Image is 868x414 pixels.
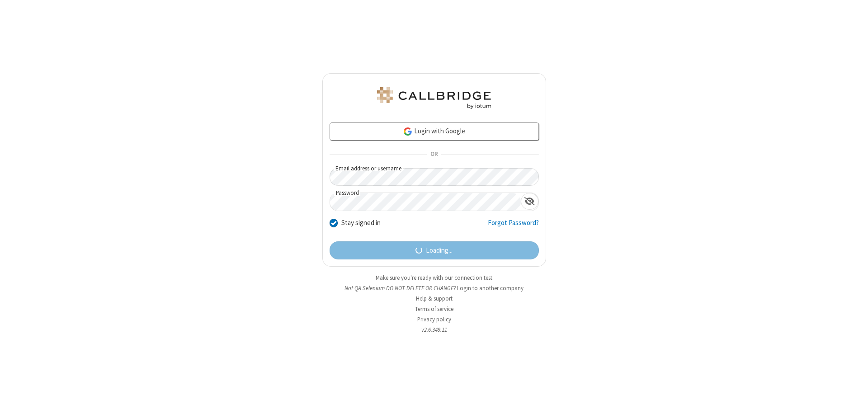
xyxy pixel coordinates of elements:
li: v2.6.349.11 [322,325,546,334]
a: Forgot Password? [488,218,539,235]
button: Loading... [330,241,539,259]
a: Help & support [416,295,453,302]
input: Password [330,193,521,211]
a: Terms of service [415,305,453,313]
img: QA Selenium DO NOT DELETE OR CHANGE [375,87,493,109]
a: Privacy policy [417,315,451,323]
div: Show password [521,193,538,210]
label: Stay signed in [341,218,381,228]
a: Make sure you're ready with our connection test [376,274,492,282]
a: Login with Google [330,122,539,141]
li: Not QA Selenium DO NOT DELETE OR CHANGE? [322,284,546,292]
input: Email address or username [330,168,539,186]
span: Loading... [426,245,453,256]
button: Login to another company [457,284,524,292]
iframe: Chat [845,390,861,408]
span: OR [427,148,441,161]
img: google-icon.png [403,127,413,136]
